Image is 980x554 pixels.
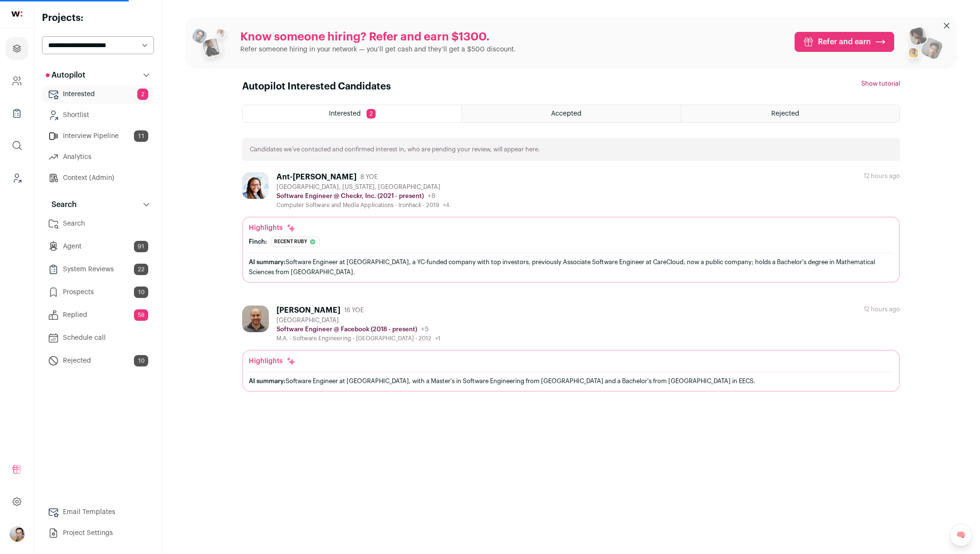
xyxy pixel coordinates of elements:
img: referral_people_group_1-3817b86375c0e7f77b15e9e1740954ef64e1f78137dd7e9f4ff27367cb2cd09a.png [191,25,233,67]
div: Highlights [249,223,296,233]
span: 16 YOE [344,307,364,314]
span: AI summary: [249,378,286,384]
button: Autopilot [42,66,154,85]
a: Agent91 [42,237,154,256]
a: Leads (Backoffice) [6,167,28,189]
span: Rejected [771,110,799,117]
div: Finch: [249,238,267,246]
p: Autopilot [46,69,85,81]
a: Prospects10 [42,283,154,302]
div: Ant-[PERSON_NAME] [276,172,357,182]
div: Recent ruby [271,237,320,247]
div: Highlights [249,356,296,366]
a: Company Lists [6,102,28,125]
p: Know someone hiring? Refer and earn $1300. [240,30,516,45]
p: Software Engineer @ Facebook (2018 - present) [276,326,417,333]
p: Search [46,199,77,210]
h2: Projects: [42,11,154,25]
a: 🧠 [949,524,972,546]
span: +1 [435,336,440,341]
a: Accepted [462,105,680,122]
span: 58 [134,309,148,321]
a: Rejected10 [42,351,154,370]
span: 10 [134,355,148,366]
div: Computer Software and Media Applications - Ironhack - 2019 [276,201,449,209]
button: Show tutorial [861,80,900,88]
a: Analytics [42,148,154,167]
a: Search [42,214,154,233]
span: 11 [134,130,148,142]
span: AI summary: [249,259,286,265]
a: Email Templates [42,503,154,522]
a: [PERSON_NAME] 16 YOE [GEOGRAPHIC_DATA] Software Engineer @ Facebook (2018 - present) +5 M.A. - So... [242,306,900,392]
a: Schedule call [42,328,154,347]
div: [PERSON_NAME] [276,306,340,315]
img: referral_people_group_2-7c1ec42c15280f3369c0665c33c00ed472fd7f6af9dd0ec46c364f9a93ccf9a4.png [902,23,944,69]
a: Interested2 [42,85,154,104]
a: Refer and earn [795,32,894,52]
img: 8a75df7e46472bfb5f39d5e4bf2260eee508b9b2ed342e7e0feba7781cdcc7ea [242,306,269,332]
a: Projects [6,37,28,60]
a: Shortlist [42,106,154,125]
span: +8 [428,193,436,199]
button: Open dropdown [10,526,25,542]
span: 2 [137,89,148,100]
span: 91 [134,241,148,252]
img: 1b29a02c860884994709acb223112d3c8a8f03956824f3aea5df3d44ce8decd0 [242,172,269,199]
p: Refer someone hiring in your network — you’ll get cash and they’ll get a $500 discount. [240,45,516,54]
div: [GEOGRAPHIC_DATA] [276,317,440,324]
h1: Autopilot Interested Candidates [242,80,391,93]
img: wellfound-shorthand-0d5821cbd27db2630d0214b213865d53afaa358527fdda9d0ea32b1df1b89c2c.svg [11,11,22,17]
p: Candidates we’ve contacted and confirmed interest in, who are pending your review, will appear here. [250,146,540,153]
span: Interested [329,110,361,117]
span: +5 [421,326,429,333]
div: M.A. - Software Engineering - [GEOGRAPHIC_DATA] - 2012 [276,335,440,342]
div: [GEOGRAPHIC_DATA], [US_STATE], [GEOGRAPHIC_DATA] [276,183,449,191]
div: Software Engineer at [GEOGRAPHIC_DATA], with a Master's in Software Engineering from [GEOGRAPHIC_... [249,376,893,386]
span: 2 [367,109,376,119]
a: Context (Admin) [42,168,154,188]
a: Replied58 [42,306,154,325]
a: Interview Pipeline11 [42,127,154,146]
img: 144000-medium_jpg [10,526,25,542]
a: Rejected [681,105,899,122]
p: Software Engineer @ Checkr, Inc. (2021 - present) [276,192,424,200]
div: Software Engineer at [GEOGRAPHIC_DATA], a YC-funded company with top investors, previously Associ... [249,257,893,277]
div: 12 hours ago [864,306,900,313]
a: Project Settings [42,524,154,543]
a: System Reviews22 [42,260,154,279]
button: Search [42,195,154,214]
span: 10 [134,287,148,298]
span: 22 [134,264,148,275]
a: Ant-[PERSON_NAME] 8 YOE [GEOGRAPHIC_DATA], [US_STATE], [GEOGRAPHIC_DATA] Software Engineer @ Chec... [242,172,900,283]
span: Accepted [551,110,582,117]
span: +4 [443,202,449,208]
span: 8 YOE [360,173,378,181]
div: 12 hours ago [864,172,900,180]
a: Company and ATS Settings [6,69,28,92]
